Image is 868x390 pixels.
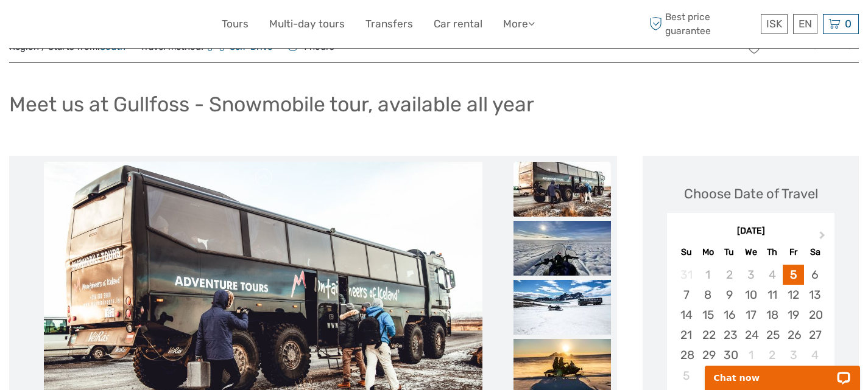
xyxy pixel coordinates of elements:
[804,265,825,285] div: Choose Saturday, September 6th, 2025
[761,285,783,305] div: Choose Thursday, September 11th, 2025
[697,265,719,285] div: Not available Monday, September 1st, 2025
[676,366,697,386] div: Choose Sunday, October 5th, 2025
[667,225,834,238] div: [DATE]
[513,221,611,276] img: f459ce2f2d324778b513110cbcf2ad39_slider_thumbnail.jpg
[684,184,818,203] div: Choose Date of Travel
[804,325,825,345] div: Choose Saturday, September 27th, 2025
[740,244,761,260] div: We
[740,345,761,365] div: Choose Wednesday, October 1st, 2025
[697,345,719,365] div: Choose Monday, September 29th, 2025
[793,14,817,34] div: EN
[783,325,804,345] div: Choose Friday, September 26th, 2025
[740,305,761,325] div: Choose Wednesday, September 17th, 2025
[9,92,534,117] h1: Meet us at Gullfoss - Snowmobile tour, available all year
[676,345,697,365] div: Choose Sunday, September 28th, 2025
[719,345,740,365] div: Choose Tuesday, September 30th, 2025
[513,162,611,217] img: 3ce4cd7f5eb94b54826e7781d29ded75_slider_thumbnail.jpeg
[804,285,825,305] div: Choose Saturday, September 13th, 2025
[719,265,740,285] div: Not available Tuesday, September 2nd, 2025
[766,18,782,30] span: ISK
[719,285,740,305] div: Choose Tuesday, September 9th, 2025
[814,228,833,248] button: Next Month
[761,265,783,285] div: Not available Thursday, September 4th, 2025
[783,265,804,285] div: Choose Friday, September 5th, 2025
[783,285,804,305] div: Choose Friday, September 12th, 2025
[761,244,783,260] div: Th
[761,325,783,345] div: Choose Thursday, September 25th, 2025
[783,305,804,325] div: Choose Friday, September 19th, 2025
[761,305,783,325] div: Choose Thursday, September 18th, 2025
[783,345,804,365] div: Choose Friday, October 3rd, 2025
[740,285,761,305] div: Choose Wednesday, September 10th, 2025
[697,244,719,260] div: Mo
[513,280,611,335] img: 00275727ef37440f947503cdf01fd311_slider_thumbnail.jpeg
[740,265,761,285] div: Not available Wednesday, September 3rd, 2025
[676,285,697,305] div: Choose Sunday, September 7th, 2025
[269,15,345,33] a: Multi-day tours
[697,325,719,345] div: Choose Monday, September 22nd, 2025
[676,325,697,345] div: Choose Sunday, September 21st, 2025
[671,265,830,386] div: month 2025-09
[676,244,697,260] div: Su
[697,352,868,390] iframe: LiveChat chat widget
[676,305,697,325] div: Choose Sunday, September 14th, 2025
[783,244,804,260] div: Fr
[761,345,783,365] div: Choose Thursday, October 2nd, 2025
[804,244,825,260] div: Sa
[676,265,697,285] div: Not available Sunday, August 31st, 2025
[434,15,482,33] a: Car rental
[804,345,825,365] div: Choose Saturday, October 4th, 2025
[646,10,758,37] span: Best price guarantee
[843,18,853,30] span: 0
[740,325,761,345] div: Choose Wednesday, September 24th, 2025
[503,15,535,33] a: More
[804,305,825,325] div: Choose Saturday, September 20th, 2025
[697,285,719,305] div: Choose Monday, September 8th, 2025
[365,15,413,33] a: Transfers
[719,325,740,345] div: Choose Tuesday, September 23rd, 2025
[222,15,249,33] a: Tours
[719,305,740,325] div: Choose Tuesday, September 16th, 2025
[697,305,719,325] div: Choose Monday, September 15th, 2025
[719,244,740,260] div: Tu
